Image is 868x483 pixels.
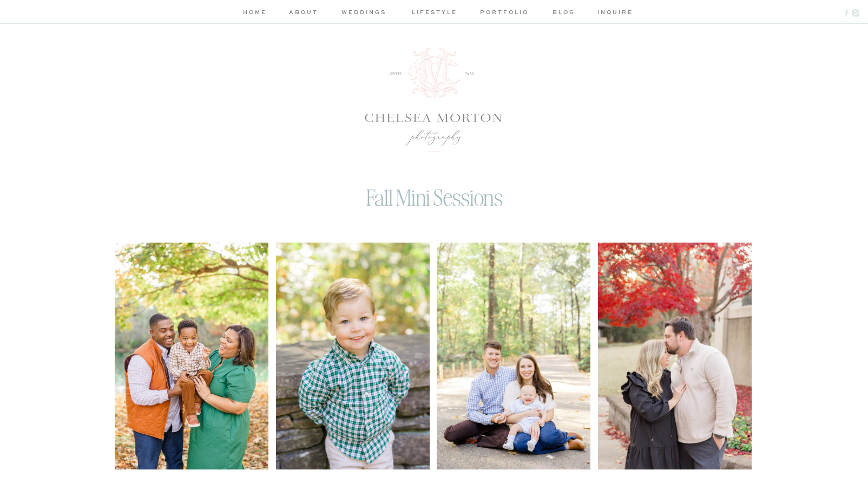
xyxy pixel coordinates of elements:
[409,8,460,19] a: lifestyle
[548,8,579,19] a: blog
[597,8,628,19] a: inquire
[364,184,505,216] h1: Fall Mini Sessions
[287,8,320,19] a: about
[338,8,390,19] a: weddings
[240,8,269,19] a: home
[478,8,530,19] a: portfolio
